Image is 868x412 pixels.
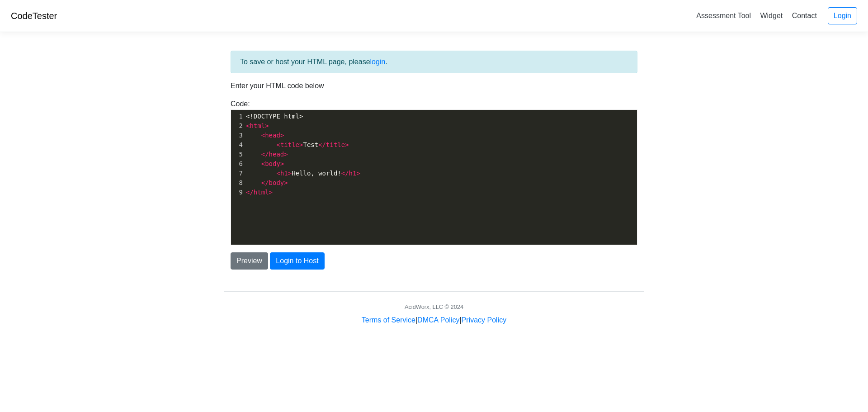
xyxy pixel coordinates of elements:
span: body [269,179,284,186]
div: Code: [224,99,644,245]
a: Terms of Service [362,316,415,324]
span: html [254,189,269,196]
span: title [280,141,299,148]
a: login [370,58,386,66]
span: html [250,122,265,129]
div: AcidWorx, LLC © 2024 [405,303,463,311]
a: Privacy Policy [462,316,507,324]
div: 9 [231,188,244,197]
span: < [261,132,265,139]
span: > [288,170,292,177]
span: > [280,160,284,167]
span: > [265,122,269,129]
div: 7 [231,169,244,178]
a: CodeTester [11,11,57,21]
span: h1 [280,170,288,177]
span: > [356,170,360,177]
span: h1 [349,170,357,177]
span: > [269,189,273,196]
span: </ [318,141,326,148]
span: > [284,179,288,186]
span: > [299,141,303,148]
button: Preview [231,252,268,270]
span: </ [261,179,269,186]
a: DMCA Policy [417,316,459,324]
div: | | [362,315,506,326]
div: 5 [231,150,244,159]
span: < [246,122,250,129]
span: </ [261,151,269,158]
span: <!DOCTYPE html> [246,113,303,120]
span: Hello, world! [246,170,360,177]
span: title [326,141,345,148]
div: To save or host your HTML page, please . [231,51,637,73]
span: head [265,132,280,139]
span: > [284,151,288,158]
span: > [345,141,349,148]
span: </ [246,189,254,196]
a: Widget [756,8,786,23]
span: body [265,160,280,167]
div: 1 [231,112,244,121]
span: < [276,170,280,177]
span: < [261,160,265,167]
div: 2 [231,121,244,131]
a: Assessment Tool [693,8,755,23]
span: </ [341,170,349,177]
div: 8 [231,178,244,188]
button: Login to Host [270,252,324,270]
span: head [269,151,284,158]
div: 6 [231,159,244,169]
a: Login [828,7,857,24]
div: 3 [231,131,244,140]
span: > [280,132,284,139]
span: < [276,141,280,148]
div: 4 [231,140,244,150]
span: Test [246,141,349,148]
a: Contact [788,8,821,23]
p: Enter your HTML code below [231,81,637,91]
